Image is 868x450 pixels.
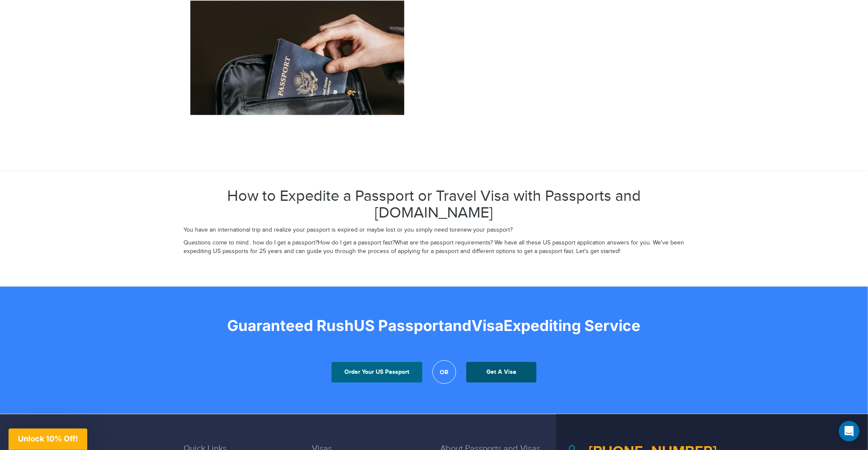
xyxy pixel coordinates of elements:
p: Questions come to mind.. how do I get a passport? What are the passport requirements? We have all... [184,239,684,256]
strong: US Passport [354,316,444,334]
strong: Visa [472,316,504,334]
img: US Passport Application [190,0,404,115]
h1: How to Expedite a Passport or Travel Visa with Passports and [DOMAIN_NAME] [184,188,684,222]
a: Order Your US Passport [332,362,422,382]
h2: Guaranteed Rush and Expediting Service [184,316,684,334]
span: OR [433,360,456,384]
a: renew your passport [455,226,510,233]
div: Open Intercom Messenger [839,421,859,441]
span: Unlock 10% Off! [18,434,78,443]
a: How do I get a passport fast? [318,239,395,246]
div: Unlock 10% Off! [9,429,87,450]
p: You have an international trip and realize your passport is expired or maybe lost or you simply n... [184,226,684,235]
a: Get A Visa [466,362,536,382]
